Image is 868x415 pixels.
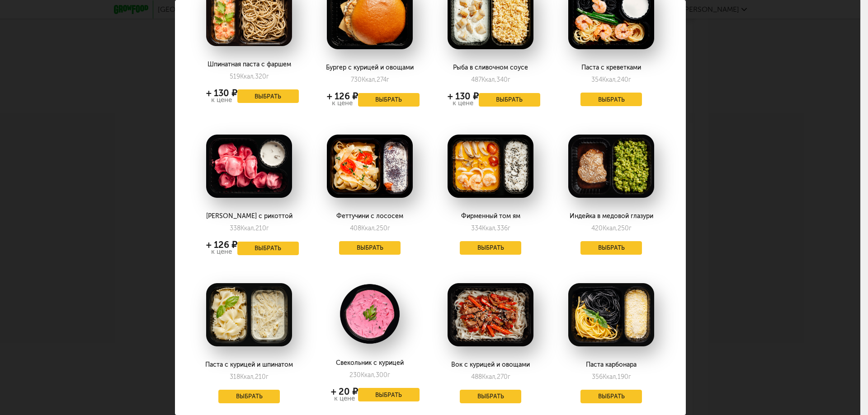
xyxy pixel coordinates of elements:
div: Свекольник с курицей [320,359,419,367]
div: Шпинатная паста с фаршем [199,61,298,68]
span: г [387,76,389,84]
div: + 126 ₽ [206,241,237,248]
span: г [628,373,631,381]
img: big_zfTIOZEUAEpp1bIA.png [327,135,413,198]
span: Ккал, [481,76,496,84]
span: Ккал, [602,76,617,84]
img: big_tsROXB5P9kwqKV4s.png [206,135,292,198]
div: к цене [448,100,479,107]
div: Фирменный том ям [441,213,540,220]
div: 356 190 [592,373,631,381]
button: Выбрать [580,93,642,106]
div: к цене [327,100,358,107]
div: 488 270 [471,373,510,381]
div: 408 250 [350,224,390,232]
div: Паста с креветками [561,64,660,71]
span: г [508,76,510,84]
button: Выбрать [479,93,540,107]
div: 318 210 [230,373,269,381]
div: 334 336 [471,224,510,232]
button: Выбрать [339,241,401,255]
div: к цене [206,97,237,103]
button: Выбрать [237,242,299,255]
span: Ккал, [362,76,377,84]
span: г [629,224,632,232]
button: Выбрать [460,390,521,403]
div: + 126 ₽ [327,93,358,100]
div: 230 300 [349,371,390,379]
div: + 130 ₽ [206,89,237,97]
span: г [266,224,269,232]
img: big_BZtb2hnABZbDWl1Q.png [568,135,654,198]
span: г [508,224,510,232]
button: Выбрать [237,89,299,103]
span: г [508,373,510,381]
div: 354 240 [591,76,631,84]
span: Ккал, [482,224,497,232]
span: Ккал, [603,224,618,232]
div: 730 274 [351,76,389,84]
button: Выбрать [580,390,642,403]
span: Ккал, [241,224,255,232]
div: 420 250 [591,224,632,232]
button: Выбрать [580,241,642,255]
button: Выбрать [218,390,280,403]
div: к цене [206,248,237,255]
button: Выбрать [460,241,521,255]
button: Выбрать [358,93,420,107]
div: Феттучини с лососем [320,213,419,220]
img: big_UJ6eXCyCrJ1P9zEK.png [448,135,533,198]
div: 487 340 [471,76,510,84]
span: Ккал, [482,373,497,381]
div: Вок с курицей и овощами [441,361,540,368]
img: big_npDwGPDQNpctKN0o.png [206,283,292,346]
span: Ккал, [361,224,376,232]
span: Ккал, [361,371,376,379]
div: к цене [331,395,358,402]
img: big_HWXF6JoTnzpG87aU.png [568,283,654,346]
div: Паста с курицей и шпинатом [199,361,298,368]
div: Рыба в сливочном соусе [441,64,540,71]
span: г [628,76,631,84]
span: г [266,73,269,80]
img: big_N6rXserNhu5ccCnH.png [327,283,413,345]
div: [PERSON_NAME] с рикоттой [199,213,298,220]
div: 338 210 [230,224,269,232]
span: г [387,371,390,379]
span: Ккал, [240,373,255,381]
div: 519 320 [230,73,269,80]
img: big_3p7Sl9ZsbvRH9M43.png [448,283,533,346]
button: Выбрать [358,388,420,401]
div: Бургер с курицей и овощами [320,64,419,71]
span: г [387,224,390,232]
span: Ккал, [603,373,618,381]
div: + 20 ₽ [331,388,358,395]
span: г [266,373,269,381]
span: Ккал, [240,73,255,80]
div: + 130 ₽ [448,93,479,100]
div: Индейка в медовой глазури [561,213,660,220]
div: Паста карбонара [561,361,660,368]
